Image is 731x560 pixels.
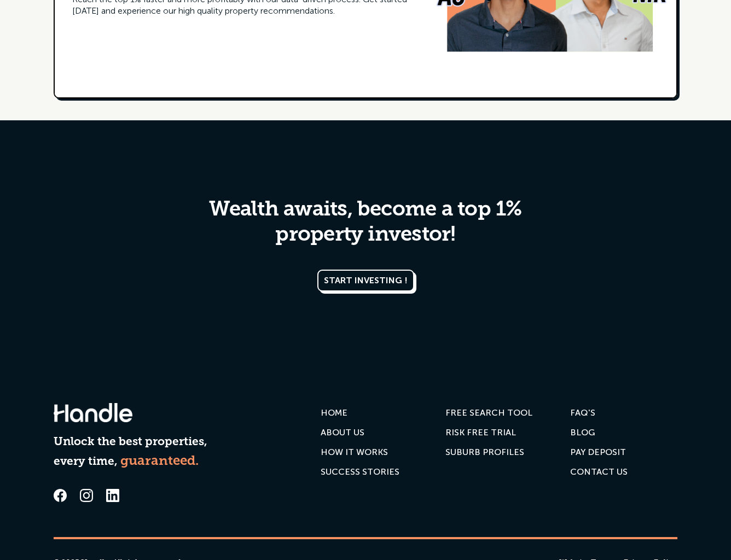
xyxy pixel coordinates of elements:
[445,442,524,462] a: SUBURB PROFILES
[317,270,414,291] a: START INVESTING !
[445,407,532,418] div: FREE SEARCH TOOL
[120,455,199,468] strong: guaranteed.
[570,447,626,458] div: PAY DEPOSIT
[209,200,521,246] span: Wealth awaits, become a top 1% property investor!
[445,403,532,423] a: FREE SEARCH TOOL
[321,462,399,482] a: SUCCESS STORIES
[570,407,595,418] div: FAQ'S
[570,423,595,442] a: Blog
[54,436,207,468] strong: Unlock the best properties, every time,
[321,403,347,423] a: HOME
[445,447,524,458] div: SUBURB PROFILES
[321,427,364,438] div: ABOUT US
[570,466,628,477] div: Contact us
[445,423,516,442] a: RISK FREE TRIAL
[570,462,628,482] a: Contact us
[321,447,388,458] div: HOW IT WORKS
[570,442,626,462] a: PAY DEPOSIT
[445,427,516,438] div: RISK FREE TRIAL
[570,427,595,438] div: Blog
[570,403,595,423] a: FAQ'S
[321,407,347,418] div: HOME
[321,466,399,477] div: SUCCESS STORIES
[321,442,388,462] a: HOW IT WORKS
[321,423,364,442] a: ABOUT US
